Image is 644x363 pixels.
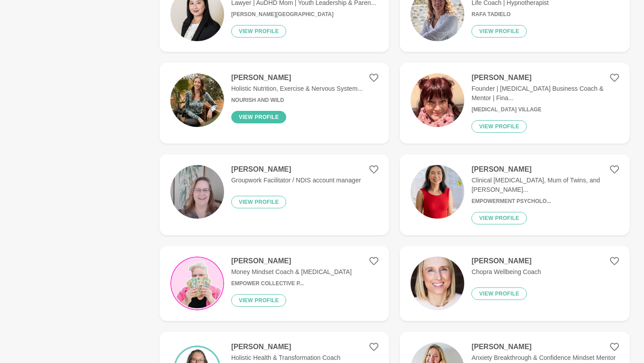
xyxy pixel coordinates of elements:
button: View profile [231,294,287,307]
img: 161c7f012b5d72be8a2b21fd0e93ae98e62721b1-350x350.png [170,257,224,310]
p: Holistic Health & Transformation Coach [231,353,340,363]
p: Chopra Wellbeing Coach [471,267,541,277]
h4: [PERSON_NAME] [471,165,619,174]
p: Groupwork Facilitator / NDIS account manager [231,176,361,185]
h6: [MEDICAL_DATA] Village [471,106,619,113]
button: View profile [471,25,527,38]
button: View profile [471,120,527,133]
button: View profile [231,25,287,38]
h6: Empower Collective P... [231,280,352,287]
p: Holistic Nutrition, Exercise & Nervous System... [231,84,363,93]
h4: [PERSON_NAME] [231,257,352,266]
img: c3ccc33d921c556a05090faebd1a54a0255b3666-4160x6240.jpg [411,165,464,219]
h6: Empowerment Psycholo... [471,198,619,205]
button: View profile [471,287,527,300]
h6: [PERSON_NAME][GEOGRAPHIC_DATA] [231,11,376,18]
h6: Rafa Tadielo [471,11,549,18]
h4: [PERSON_NAME] [231,73,363,82]
button: View profile [231,111,287,123]
p: Money Mindset Coach & [MEDICAL_DATA] [231,267,352,277]
h4: [PERSON_NAME] [231,342,340,351]
a: [PERSON_NAME]Money Mindset Coach & [MEDICAL_DATA]Empower Collective P...View profile [160,246,390,321]
a: [PERSON_NAME]Founder | [MEDICAL_DATA] Business Coach & Mentor | Fina...[MEDICAL_DATA] VillageView... [400,63,630,144]
a: [PERSON_NAME]Clinical [MEDICAL_DATA], Mum of Twins, and [PERSON_NAME]...Empowerment Psycholo...Vi... [400,154,630,235]
img: cb6dec19b31aada7a244955812ceac56c7c19f10-1536x2048.jpg [170,165,224,219]
img: a3453dcf4134d7550d42ee88fa2a2a66a410f272-910x1358.png [170,73,224,127]
img: 072adb01832964d21a068dd78ac9f2be59306c91-1800x2700.jpg [411,257,464,310]
h4: [PERSON_NAME] [471,257,541,266]
button: View profile [231,196,287,208]
a: [PERSON_NAME]Groupwork Facilitator / NDIS account managerView profile [160,154,390,235]
button: View profile [471,212,527,224]
h4: [PERSON_NAME] [471,342,615,351]
p: Anxiety Breakthrough & Confidence Mindset Mentor [471,353,615,363]
img: a36f7b891bd52009063b0a5d28a0f5da24643588-320x320.jpg [411,73,464,127]
h4: [PERSON_NAME] [471,73,619,82]
h6: Nourish and Wild [231,97,363,104]
h4: [PERSON_NAME] [231,165,361,174]
a: [PERSON_NAME]Chopra Wellbeing CoachView profile [400,246,630,321]
a: [PERSON_NAME]Holistic Nutrition, Exercise & Nervous System...Nourish and WildView profile [160,63,390,144]
p: Founder | [MEDICAL_DATA] Business Coach & Mentor | Fina... [471,84,619,103]
p: Clinical [MEDICAL_DATA], Mum of Twins, and [PERSON_NAME]... [471,176,619,194]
